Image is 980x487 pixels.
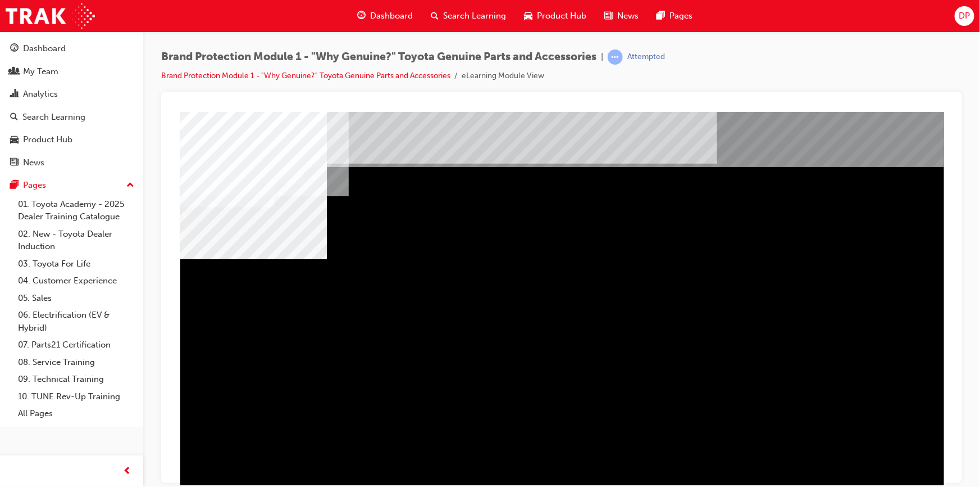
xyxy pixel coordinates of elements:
a: 08. Service Training [13,354,139,371]
a: Dashboard [4,38,139,59]
span: guage-icon [357,9,366,23]
a: 07. Parts21 Certification [13,336,139,354]
span: Brand Protection Module 1 - "Why Genuine?" Toyota Genuine Parts and Accessories [161,51,596,64]
a: 04. Customer Experience [13,272,139,290]
span: pages-icon [657,9,665,23]
a: car-iconProduct Hub [515,4,595,28]
a: All Pages [13,405,139,422]
a: 03. Toyota For Life [13,255,139,273]
span: Pages [669,10,692,22]
button: Pages [4,175,139,196]
a: search-iconSearch Learning [422,4,515,28]
span: search-icon [10,112,18,123]
span: guage-icon [10,44,19,54]
span: car-icon [10,135,19,145]
span: search-icon [431,9,439,23]
span: | [601,51,603,64]
li: eLearning Module View [462,70,544,83]
div: Product Hub [23,133,72,146]
div: My Team [23,65,58,78]
a: News [4,152,139,173]
a: 10. TUNE Rev-Up Training [13,388,139,405]
span: Search Learning [443,10,506,22]
span: prev-icon [124,465,132,479]
img: Trak [6,3,95,29]
span: Dashboard [370,10,413,22]
a: 01. Toyota Academy - 2025 Dealer Training Catalogue [13,196,139,226]
a: Search Learning [4,107,139,128]
div: Pages [23,179,46,192]
span: DP [959,10,970,22]
div: Search Learning [22,111,85,124]
div: Dashboard [23,42,66,55]
a: Analytics [4,84,139,105]
span: up-icon [126,178,134,193]
span: news-icon [604,9,613,23]
a: guage-iconDashboard [348,4,422,28]
a: pages-iconPages [648,4,701,28]
button: DashboardMy TeamAnalyticsSearch LearningProduct HubNews [4,36,139,175]
span: car-icon [524,9,532,23]
a: My Team [4,61,139,82]
span: learningRecordVerb_ATTEMPT-icon [608,49,623,65]
span: News [617,10,639,22]
div: News [23,156,44,169]
a: 02. New - Toyota Dealer Induction [13,226,139,255]
span: chart-icon [10,89,19,100]
a: 09. Technical Training [13,371,139,388]
span: news-icon [10,158,19,168]
span: people-icon [10,67,19,77]
span: Product Hub [537,10,586,22]
span: pages-icon [10,181,19,191]
a: Product Hub [4,129,139,150]
div: Attempted [627,52,665,62]
div: Analytics [23,88,58,101]
a: 06. Electrification (EV & Hybrid) [13,306,139,336]
a: news-iconNews [595,4,648,28]
button: DP [955,6,974,26]
a: 05. Sales [13,290,139,307]
a: Brand Protection Module 1 - "Why Genuine?" Toyota Genuine Parts and Accessories [161,71,450,80]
